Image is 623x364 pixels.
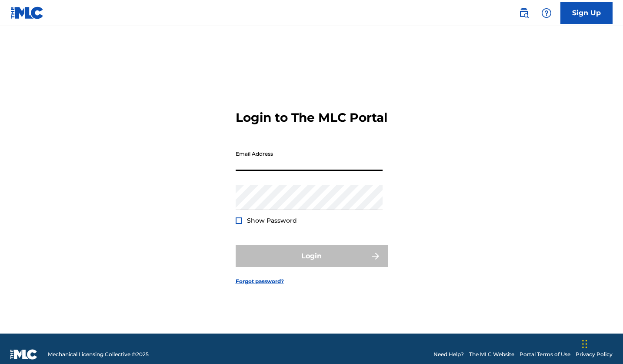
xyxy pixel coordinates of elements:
span: Show Password [247,217,297,224]
span: Mechanical Licensing Collective © 2025 [48,351,149,358]
a: The MLC Website [469,351,514,358]
img: logo [10,349,37,360]
a: Portal Terms of Use [520,351,570,358]
div: Drag [582,331,587,357]
a: Public Search [515,4,533,22]
div: Help [538,4,555,22]
img: search [519,8,529,18]
img: help [541,8,552,18]
img: MLC Logo [10,7,44,19]
h3: Login to The MLC Portal [236,110,387,125]
a: Forgot password? [236,277,284,285]
a: Sign Up [560,2,613,24]
a: Privacy Policy [576,351,613,358]
iframe: Chat Widget [580,322,623,364]
a: Need Help? [433,351,464,358]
